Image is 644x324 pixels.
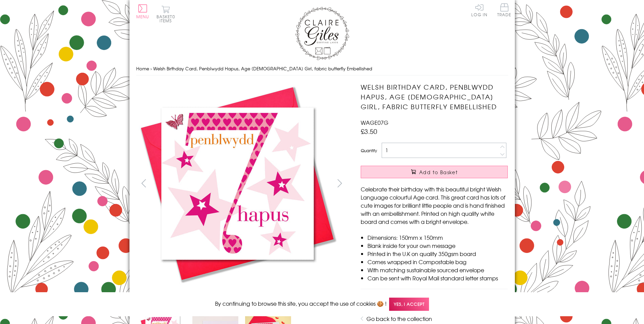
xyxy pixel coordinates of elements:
span: £3.50 [361,126,377,136]
li: Dimensions: 150mm x 150mm [367,233,508,241]
li: Comes wrapped in Compostable bag [367,258,508,266]
a: Log In [471,3,487,17]
img: Welsh Birthday Card, Penblwydd Hapus, Age 7 Girl, fabric butterfly Embellished [136,82,339,285]
span: 0 items [160,14,175,24]
button: prev [136,176,151,191]
span: › [150,65,152,72]
span: WAGE07G [361,118,388,126]
li: Printed in the U.K on quality 350gsm board [367,250,508,258]
button: Menu [136,4,149,19]
a: Home [136,65,149,72]
button: next [332,176,347,191]
span: Add to Basket [419,169,458,176]
a: Trade [497,3,511,18]
li: With matching sustainable sourced envelope [367,266,508,274]
span: Yes, I accept [389,298,429,311]
button: Basket0 items [157,5,175,23]
label: Quantity [361,147,377,154]
span: Trade [497,3,511,17]
img: Claire Giles Greetings Cards [295,7,349,60]
a: Go back to the collection [366,315,432,323]
h1: Welsh Birthday Card, Penblwydd Hapus, Age [DEMOGRAPHIC_DATA] Girl, fabric butterfly Embellished [361,82,508,111]
li: Can be sent with Royal Mail standard letter stamps [367,274,508,282]
p: Celebrate their birthday with this beautiful bright Welsh Language colourful Age card. This great... [361,185,508,226]
span: Welsh Birthday Card, Penblwydd Hapus, Age [DEMOGRAPHIC_DATA] Girl, fabric butterfly Embellished [153,65,372,72]
li: Blank inside for your own message [367,241,508,250]
nav: breadcrumbs [136,62,508,76]
button: Add to Basket [361,166,508,178]
span: Menu [136,14,149,20]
